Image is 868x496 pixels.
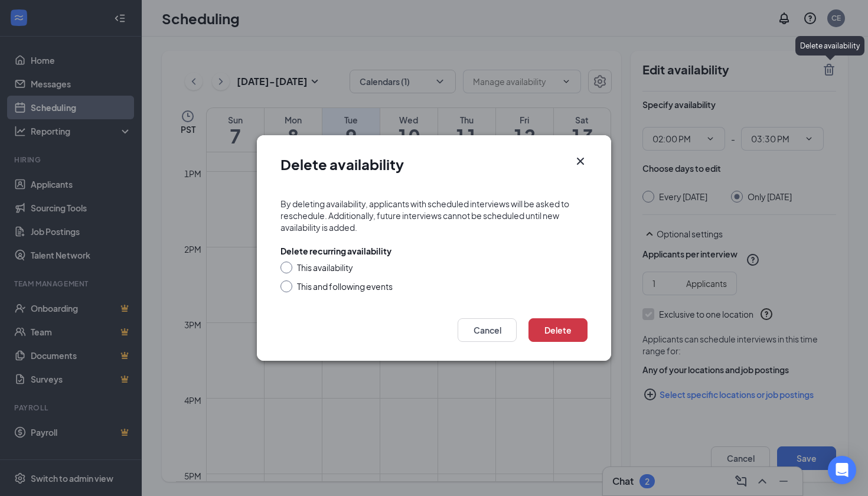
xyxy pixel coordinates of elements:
div: Open Intercom Messenger [828,456,856,484]
button: Cancel [458,318,517,342]
button: Close [573,154,588,168]
button: Delete [528,318,588,342]
svg: Cross [573,154,588,168]
div: This and following events [297,280,393,292]
div: Delete availability [795,36,864,56]
div: This availability [297,262,353,273]
h1: Delete availability [280,154,404,174]
div: Delete recurring availability [280,245,391,257]
div: By deleting availability, applicants with scheduled interviews will be asked to reschedule. Addit... [280,198,588,233]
